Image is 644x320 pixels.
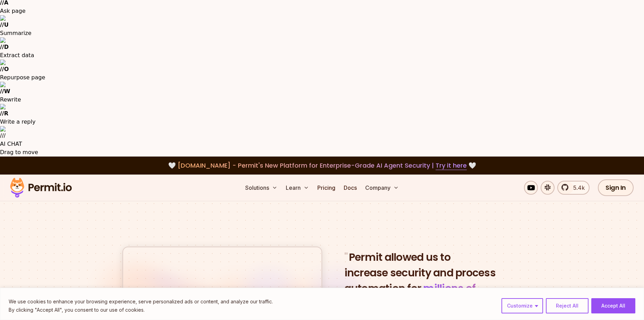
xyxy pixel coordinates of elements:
[569,184,585,192] span: 5.4k
[341,181,360,195] a: Docs
[436,161,467,170] a: Try it here
[9,306,273,314] p: By clicking "Accept All", you consent to our use of cookies.
[17,161,627,170] div: 🤍 🤍
[598,179,634,196] a: Sign In
[178,161,467,170] span: [DOMAIN_NAME] - Permit's New Platform for Enterprise-Grade AI Agent Security |
[315,181,338,195] a: Pricing
[557,181,590,195] a: 5.4k
[362,181,402,195] button: Company
[344,250,496,296] span: Permit allowed us to increase security and process automation for
[546,298,589,313] button: Reject All
[7,176,75,199] img: Permit logo
[283,181,312,195] button: Learn
[591,298,635,313] button: Accept All
[501,298,543,313] button: Customize
[344,250,349,265] span: "
[9,297,273,306] p: We use cookies to enhance your browsing experience, serve personalized ads or content, and analyz...
[242,181,280,195] button: Solutions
